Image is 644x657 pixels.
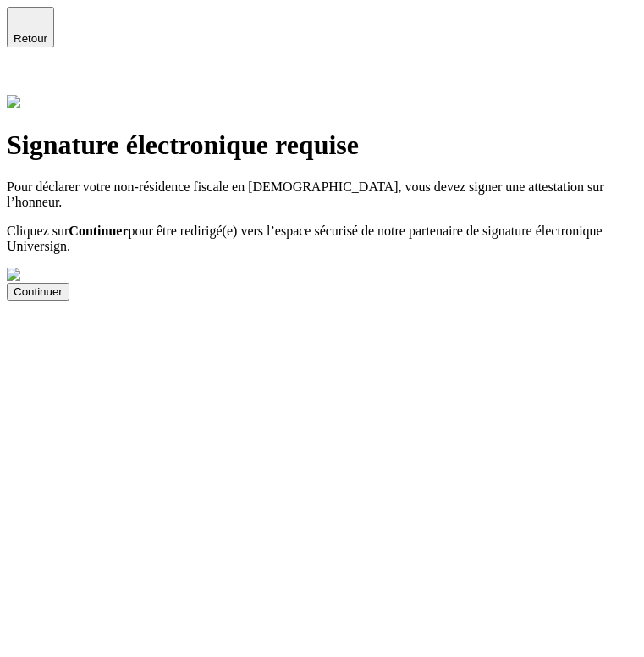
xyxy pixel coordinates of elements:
p: Pour déclarer votre non-résidence fiscale en [DEMOGRAPHIC_DATA], vous devez signer une attestatio... [7,179,637,210]
img: universign [7,268,78,283]
span: pour être redirigé(e) vers l’espace sécurisé de notre partenaire de signature électronique Univer... [7,224,603,253]
button: Retour [7,7,54,47]
div: Continuer [14,285,63,298]
span: Cliquez sur [7,224,69,238]
h1: Signature électronique requise [7,130,637,161]
span: Continuer [69,224,128,238]
span: Retour [14,32,47,45]
button: Continuer [7,283,69,301]
img: alexis.png [7,95,20,108]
